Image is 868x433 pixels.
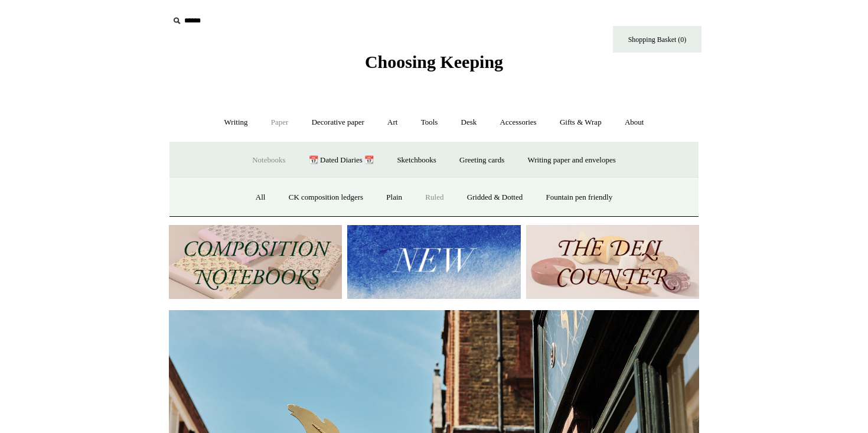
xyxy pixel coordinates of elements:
a: All [245,182,276,213]
a: Paper [260,107,299,138]
a: Tools [410,107,449,138]
span: Choosing Keeping [365,52,503,71]
a: Writing [214,107,259,138]
img: 202302 Composition ledgers.jpg__PID:69722ee6-fa44-49dd-a067-31375e5d54ec [169,225,342,299]
a: Choosing Keeping [365,61,503,70]
a: Art [377,107,408,138]
a: 📆 Dated Diaries 📆 [298,145,384,176]
img: The Deli Counter [526,225,699,299]
a: Gifts & Wrap [549,107,612,138]
a: Desk [451,107,488,138]
a: Sketchbooks [386,145,446,176]
a: Ruled [415,182,454,213]
a: Decorative paper [301,107,375,138]
a: Greeting cards [449,145,515,176]
a: CK composition ledgers [278,182,374,213]
a: Notebooks [242,145,296,176]
a: About [614,107,655,138]
a: Fountain pen friendly [536,182,624,213]
a: Plain [376,182,413,213]
a: Gridded & Dotted [456,182,534,213]
a: Accessories [490,107,547,138]
img: New.jpg__PID:f73bdf93-380a-4a35-bcfe-7823039498e1 [347,225,520,299]
a: Shopping Basket (0) [613,26,701,53]
a: Writing paper and envelopes [517,145,626,176]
